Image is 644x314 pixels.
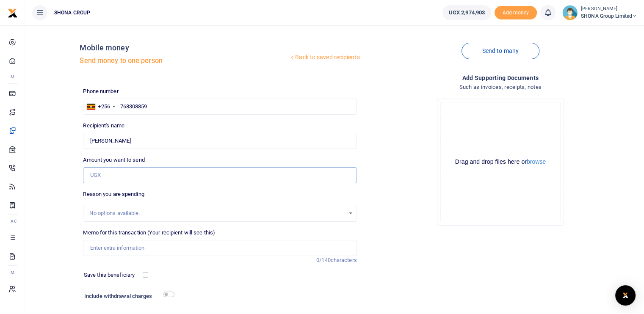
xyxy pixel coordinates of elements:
a: UGX 2,974,903 [442,5,491,20]
span: 0/140 [316,257,331,263]
label: Recipient's name [83,121,124,130]
div: Open Intercom Messenger [615,285,636,306]
div: +256 [98,102,110,111]
label: Memo for this transaction (Your recipient will see this) [83,229,215,237]
h6: Include withdrawal charges [84,293,171,300]
h4: Add supporting Documents [364,73,637,83]
li: M [7,265,18,279]
a: profile-user [PERSON_NAME] SHONA Group Limited [562,5,637,20]
div: Uganda: +256 [83,99,117,114]
a: logo-small logo-large logo-large [8,9,18,16]
div: Drag and drop files here or [441,158,560,166]
a: Back to saved recipients [289,50,360,65]
label: Reason you are spending [83,190,144,198]
button: browse [527,159,546,165]
li: Ac [7,214,18,228]
a: Add money [495,9,537,15]
div: File Uploader [437,99,564,226]
img: logo-small [8,8,18,18]
small: [PERSON_NAME] [581,6,637,13]
span: SHONA Group Limited [581,12,637,20]
label: Amount you want to send [83,156,144,164]
span: Add money [495,6,537,20]
div: No options available. [89,209,344,218]
span: SHONA GROUP [51,9,94,17]
input: UGX [83,167,357,183]
li: M [7,70,18,84]
li: Wallet ballance [439,5,495,20]
h4: Mobile money [80,43,289,52]
img: profile-user [562,5,578,20]
h5: Send money to one person [80,57,289,65]
input: Loading name... [83,133,357,149]
span: UGX 2,974,903 [449,8,485,17]
input: Enter extra information [83,240,357,256]
a: Send to many [462,43,539,59]
h4: Such as invoices, receipts, notes [364,83,637,92]
input: Enter phone number [83,99,357,115]
label: Save this beneficiary [84,271,135,279]
span: characters [331,257,357,263]
label: Phone number [83,87,118,96]
li: Toup your wallet [495,6,537,20]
